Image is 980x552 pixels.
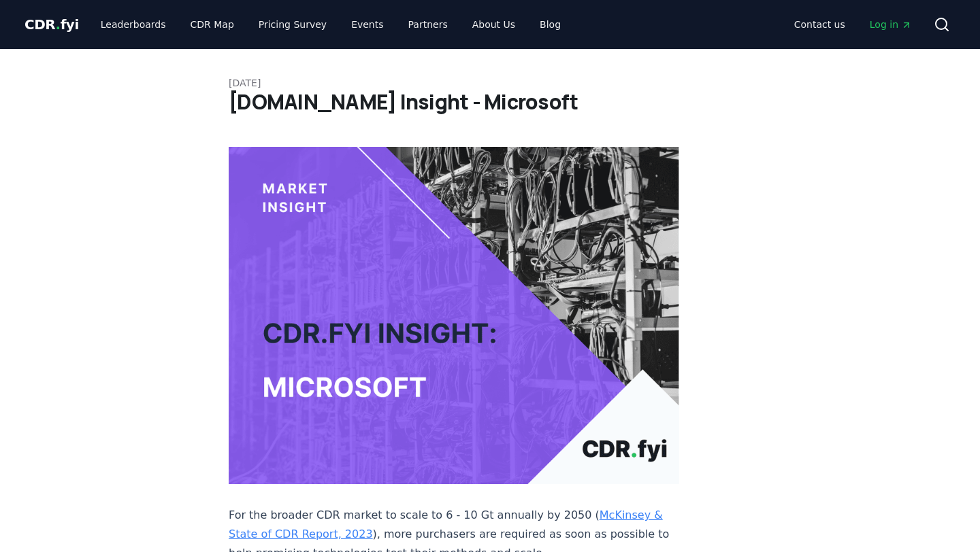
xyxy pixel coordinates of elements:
[529,12,572,37] a: Blog
[340,12,394,37] a: Events
[90,12,177,37] a: Leaderboards
[859,12,923,37] a: Log in
[870,18,912,31] span: Log in
[229,76,751,90] p: [DATE]
[783,12,856,37] a: Contact us
[461,12,526,37] a: About Us
[229,90,751,114] h1: [DOMAIN_NAME] Insight - Microsoft
[24,16,79,33] span: CDR fyi
[90,12,572,37] nav: Main
[56,16,61,33] span: .
[24,15,79,34] a: CDR.fyi
[180,12,245,37] a: CDR Map
[783,12,923,37] nav: Main
[397,12,459,37] a: Partners
[248,12,338,37] a: Pricing Survey
[229,147,679,484] img: blog post image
